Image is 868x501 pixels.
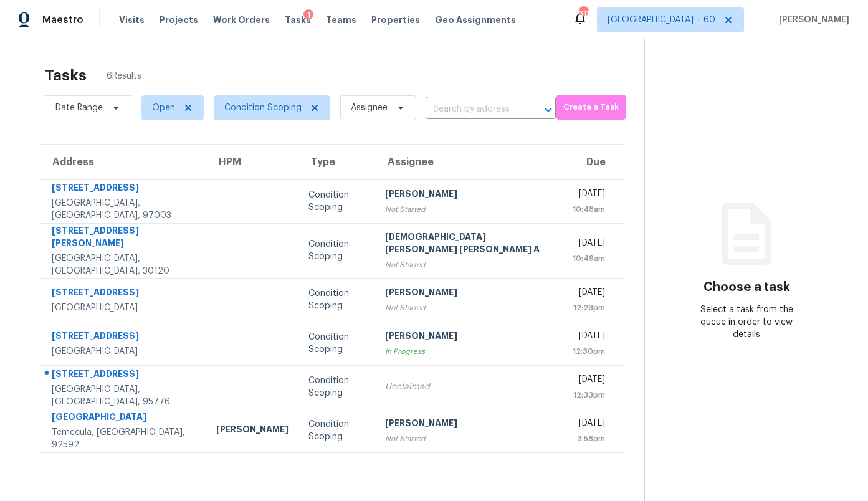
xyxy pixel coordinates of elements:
div: 1 [303,9,313,22]
div: [PERSON_NAME] [385,330,553,345]
span: [GEOGRAPHIC_DATA] + 60 [608,14,715,26]
div: 12:28pm [573,302,605,314]
span: Condition Scoping [224,102,302,114]
input: Search by address [426,100,521,119]
div: [GEOGRAPHIC_DATA] [52,302,196,314]
div: Condition Scoping [308,189,365,214]
div: 10:49am [573,252,605,265]
span: Maestro [42,14,83,26]
span: Date Range [55,102,103,114]
span: Open [152,102,175,114]
div: 12:33pm [573,389,605,401]
span: Tasks [285,16,311,24]
div: Condition Scoping [308,287,365,312]
div: [DATE] [573,237,605,252]
div: Not Started [385,302,553,314]
div: Temecula, [GEOGRAPHIC_DATA], 92592 [52,426,196,451]
th: HPM [206,145,298,179]
h2: Tasks [45,69,87,82]
div: 10:48am [573,203,605,216]
div: [STREET_ADDRESS] [52,368,196,383]
div: [DATE] [573,286,605,302]
div: [GEOGRAPHIC_DATA], [GEOGRAPHIC_DATA], 97003 [52,197,196,222]
span: 6 Results [107,70,141,82]
div: Select a task from the queue in order to view details [696,303,798,341]
div: [DATE] [573,188,605,203]
div: [DEMOGRAPHIC_DATA][PERSON_NAME] [PERSON_NAME] A [385,231,553,259]
div: [PERSON_NAME] [385,417,553,432]
span: Geo Assignments [435,14,516,26]
h3: Choose a task [703,281,790,293]
div: 311 [579,7,588,20]
span: Properties [371,14,420,26]
div: Unclaimed [385,381,553,393]
div: Not Started [385,432,553,445]
div: [DATE] [573,373,605,389]
div: [STREET_ADDRESS] [52,286,196,302]
button: Open [540,101,557,118]
div: [GEOGRAPHIC_DATA] [52,345,196,358]
div: [PERSON_NAME] [385,188,553,203]
span: Visits [119,14,145,26]
th: Assignee [375,145,563,179]
span: Work Orders [213,14,270,26]
th: Address [40,145,206,179]
span: Assignee [351,102,388,114]
button: Create a Task [556,95,626,120]
div: [STREET_ADDRESS] [52,181,196,197]
span: Create a Task [563,100,619,115]
div: [DATE] [573,417,605,432]
div: Condition Scoping [308,375,365,399]
span: Projects [160,14,198,26]
div: [GEOGRAPHIC_DATA] [52,411,196,426]
div: [PERSON_NAME] [216,423,289,439]
div: Not Started [385,203,553,216]
div: Condition Scoping [308,331,365,356]
div: In Progress [385,345,553,358]
div: [GEOGRAPHIC_DATA], [GEOGRAPHIC_DATA], 30120 [52,252,196,277]
div: Condition Scoping [308,238,365,263]
div: 3:58pm [573,432,605,445]
div: [STREET_ADDRESS][PERSON_NAME] [52,224,196,252]
div: 12:30pm [573,345,605,358]
div: [GEOGRAPHIC_DATA], [GEOGRAPHIC_DATA], 95776 [52,383,196,408]
span: [PERSON_NAME] [774,14,849,26]
div: [PERSON_NAME] [385,286,553,302]
span: Teams [326,14,356,26]
div: [DATE] [573,330,605,345]
th: Type [298,145,375,179]
div: Condition Scoping [308,418,365,443]
div: [STREET_ADDRESS] [52,330,196,345]
th: Due [563,145,624,179]
div: Not Started [385,259,553,271]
